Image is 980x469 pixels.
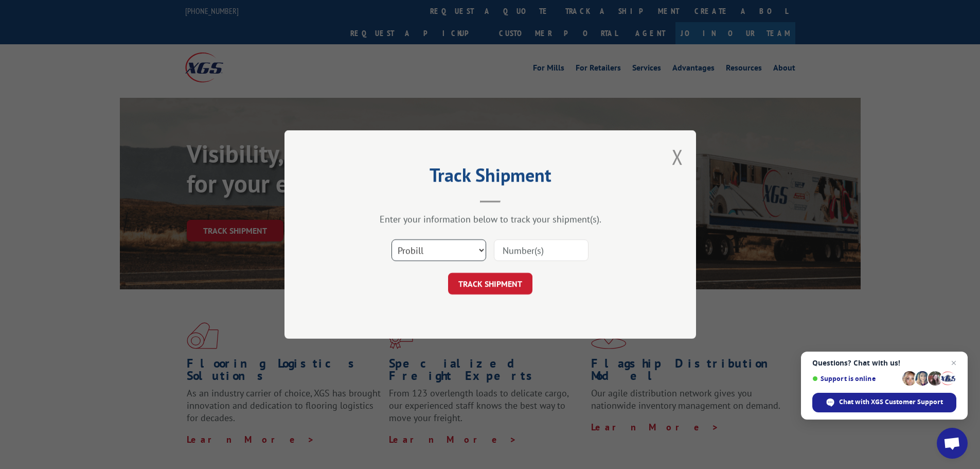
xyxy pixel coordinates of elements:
[937,428,968,459] a: Open chat
[839,397,943,407] span: Chat with XGS Customer Support
[812,375,899,383] span: Support is online
[336,168,645,187] h2: Track Shipment
[672,143,683,170] button: Close modal
[448,273,532,294] button: TRACK SHIPMENT
[336,213,645,225] div: Enter your information below to track your shipment(s).
[494,239,589,261] input: Number(s)
[812,359,956,367] span: Questions? Chat with us!
[812,393,956,412] span: Chat with XGS Customer Support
